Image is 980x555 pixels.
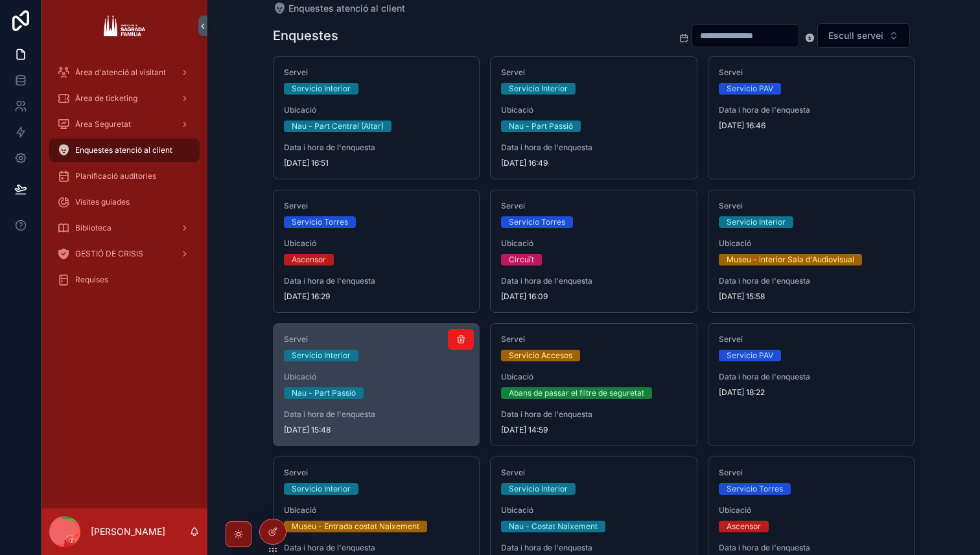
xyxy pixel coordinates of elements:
[284,276,469,286] span: Data i hora de l'enquesta
[719,105,904,115] span: Data i hora de l'enquesta
[501,158,686,168] span: [DATE] 16:49
[719,372,904,382] span: Data i hora de l'enquesta
[273,27,338,45] h1: Enquestes
[284,425,469,435] span: [DATE] 15:48
[509,350,572,361] div: Servicio Accesos
[75,93,137,104] span: Àrea de ticketing
[828,29,883,42] span: Escull servei
[49,164,200,188] a: Planificació auditories
[719,543,904,553] span: Data i hora de l'enquesta
[75,119,131,130] span: Àrea Seguretat
[288,2,405,15] span: Enquestes atenció al client
[41,52,207,308] div: scrollable content
[501,291,686,302] span: [DATE] 16:09
[292,521,419,532] div: Museu - Entrada costat Naixement
[284,334,469,345] span: Servei
[75,67,166,78] span: Àrea d'atenció al visitant
[719,201,904,211] span: Servei
[509,521,598,532] div: Nau - Costat Naixement
[719,291,904,302] span: [DATE] 15:58
[292,216,348,228] div: Servicio Torres
[292,254,326,266] div: Ascensor
[727,483,783,495] div: Servicio Torres
[75,275,108,285] span: Requises
[284,409,469,420] span: Data i hora de l'enquesta
[509,254,534,266] div: Circuït
[719,468,904,478] span: Servei
[501,238,686,249] span: Ubicació
[817,23,910,48] button: Select Button
[273,56,480,179] a: ServeiServicio InteriorUbicacióNau - Part Central (Altar)Data i hora de l'enquesta[DATE] 16:51
[501,105,686,115] span: Ubicació
[719,67,904,78] span: Servei
[49,242,200,266] a: GESTIÓ DE CRISIS
[509,83,568,95] div: Servicio Interior
[490,56,697,179] a: ServeiServicio InteriorUbicacióNau - Part PassióData i hora de l'enquesta[DATE] 16:49
[284,372,469,382] span: Ubicació
[292,83,351,95] div: Servicio Interior
[501,201,686,211] span: Servei
[719,120,904,131] span: [DATE] 16:46
[292,387,356,399] div: Nau - Part Passió
[49,87,200,110] a: Àrea de ticketing
[75,197,130,207] span: Visites guiades
[273,2,405,15] a: Enquestes atenció al client
[49,113,200,136] a: Àrea Seguretat
[727,350,773,361] div: Servicio PAV
[284,468,469,478] span: Servei
[719,505,904,515] span: Ubicació
[509,120,573,132] div: Nau - Part Passió
[727,83,773,95] div: Servicio PAV
[49,216,200,240] a: Biblioteca
[501,468,686,478] span: Servei
[284,201,469,211] span: Servei
[284,505,469,515] span: Ubicació
[284,238,469,249] span: Ubicació
[501,425,686,435] span: [DATE] 14:59
[75,171,156,181] span: Planificació auditories
[75,223,111,233] span: Biblioteca
[501,505,686,515] span: Ubicació
[91,525,165,538] p: [PERSON_NAME]
[727,521,761,532] div: Ascensor
[509,216,565,228] div: Servicio Torres
[490,190,697,313] a: ServeiServicio TorresUbicacióCircuïtData i hora de l'enquesta[DATE] 16:09
[501,372,686,382] span: Ubicació
[501,67,686,78] span: Servei
[284,158,469,168] span: [DATE] 16:51
[284,543,469,553] span: Data i hora de l'enquesta
[490,323,697,446] a: ServeiServicio AccesosUbicacióAbans de passar el filtre de seguretatData i hora de l'enquesta[DAT...
[273,190,480,313] a: ServeiServicio TorresUbicacióAscensorData i hora de l'enquesta[DATE] 16:29
[501,142,686,153] span: Data i hora de l'enquesta
[719,334,904,345] span: Servei
[75,249,143,259] span: GESTIÓ DE CRISIS
[292,120,384,132] div: Nau - Part Central (Altar)
[501,276,686,286] span: Data i hora de l'enquesta
[292,483,351,495] div: Servicio Interior
[49,61,200,84] a: Àrea d'atenció al visitant
[719,387,904,398] span: [DATE] 18:22
[273,323,480,446] a: ServeiServicio InteriorUbicacióNau - Part PassióData i hora de l'enquesta[DATE] 15:48
[104,16,145,36] img: App logo
[49,139,200,162] a: Enquestes atenció al client
[708,56,915,179] a: ServeiServicio PAVData i hora de l'enquesta[DATE] 16:46
[284,291,469,302] span: [DATE] 16:29
[727,216,786,228] div: Servicio Interior
[708,190,915,313] a: ServeiServicio InteriorUbicacióMuseu - interior Sala d'AudiovisualData i hora de l'enquesta[DATE]...
[509,387,644,399] div: Abans de passar el filtre de seguretat
[284,105,469,115] span: Ubicació
[284,142,469,153] span: Data i hora de l'enquesta
[501,334,686,345] span: Servei
[719,276,904,286] span: Data i hora de l'enquesta
[727,254,854,266] div: Museu - interior Sala d'Audiovisual
[49,268,200,291] a: Requises
[719,238,904,249] span: Ubicació
[708,323,915,446] a: ServeiServicio PAVData i hora de l'enquesta[DATE] 18:22
[509,483,568,495] div: Servicio Interior
[49,190,200,214] a: Visites guiades
[501,543,686,553] span: Data i hora de l'enquesta
[501,409,686,420] span: Data i hora de l'enquesta
[284,67,469,78] span: Servei
[292,350,351,361] div: Servicio Interior
[75,145,172,155] span: Enquestes atenció al client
